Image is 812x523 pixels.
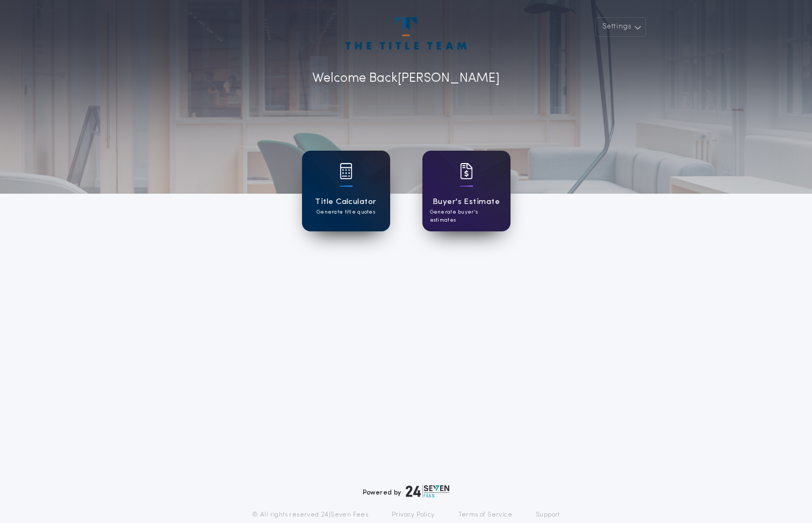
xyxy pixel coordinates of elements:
[430,208,503,224] p: Generate buyer's estimates
[340,163,353,179] img: card icon
[302,151,390,231] a: card iconTitle CalculatorGenerate title quotes
[536,511,560,519] a: Support
[346,17,466,50] img: account-logo
[433,196,500,208] h1: Buyer's Estimate
[595,17,646,37] button: Settings
[312,69,500,88] p: Welcome Back [PERSON_NAME]
[422,151,511,231] a: card iconBuyer's EstimateGenerate buyer's estimates
[406,485,450,498] img: logo
[460,163,473,179] img: card icon
[458,511,512,519] a: Terms of Service
[363,485,450,498] div: Powered by
[252,511,368,519] p: © All rights reserved. 24|Seven Fees
[315,196,376,208] h1: Title Calculator
[317,208,375,216] p: Generate title quotes
[392,511,435,519] a: Privacy Policy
